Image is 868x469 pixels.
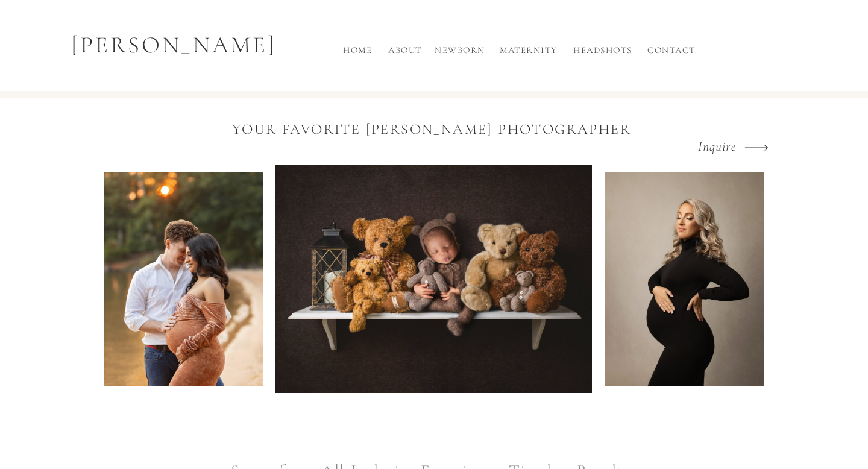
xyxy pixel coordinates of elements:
h1: Your favorite [PERSON_NAME] Photographer [180,119,683,142]
p: [PERSON_NAME] [60,28,288,63]
a: About [385,43,425,63]
a: Home [338,43,377,63]
a: Inquire [698,137,756,148]
a: Headshots [570,43,636,63]
a: Maternity [495,43,562,63]
a: Newborn [433,43,487,63]
a: Contact [644,43,699,63]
